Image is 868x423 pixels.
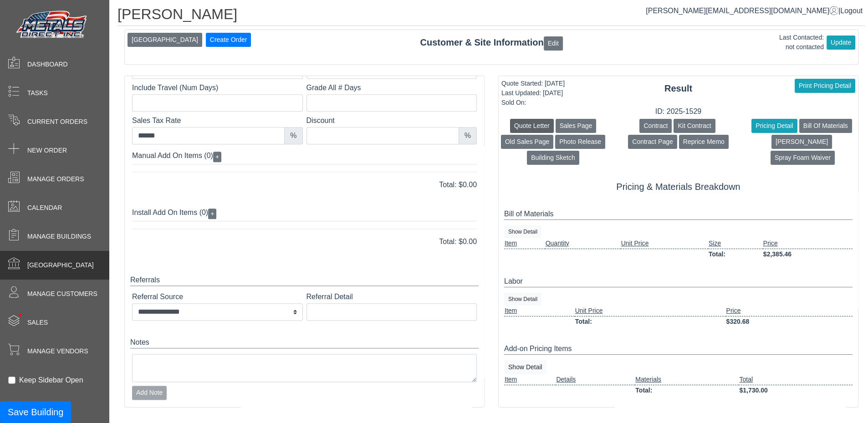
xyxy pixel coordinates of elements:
[9,300,32,330] span: •
[501,79,565,88] div: Quote Started: [DATE]
[504,238,545,249] td: Item
[27,232,91,241] span: Manage Buildings
[130,275,479,286] div: Referrals
[501,88,565,98] div: Last Updated: [DATE]
[132,386,167,400] button: Add Note
[556,119,597,133] button: Sales Page
[504,225,541,238] button: Show Detail
[771,151,835,165] button: Spray Foam Waiver
[19,375,83,386] label: Keep Sidebar Open
[639,119,672,133] button: Contract
[708,249,763,260] td: Total:
[527,151,579,165] button: Building Sketch
[827,36,855,50] button: Update
[621,238,708,249] td: Unit Price
[555,135,605,149] button: Photo Release
[575,316,726,327] td: Total:
[117,5,865,26] h1: [PERSON_NAME]
[501,98,565,107] div: Sold On:
[544,36,563,51] button: Edit
[726,316,853,327] td: $320.68
[125,179,484,190] div: Total: $0.00
[763,238,853,249] td: Price
[501,135,553,149] button: Old Sales Page
[27,203,62,213] span: Calendar
[739,374,853,385] td: Total
[504,276,853,287] div: Labor
[132,148,477,164] div: Manual Add On Items (0)
[27,174,84,184] span: Manage Orders
[739,385,853,396] td: $1,730.00
[128,33,202,47] button: [GEOGRAPHIC_DATA]
[27,88,48,98] span: Tasks
[504,360,546,374] button: Show Detail
[206,33,251,47] button: Create Order
[674,119,715,133] button: Kit Contract
[646,7,838,15] a: [PERSON_NAME][EMAIL_ADDRESS][DOMAIN_NAME]
[306,82,477,93] label: Grade All # Days
[459,127,477,144] div: %
[130,337,479,348] div: Notes
[306,291,477,302] label: Referral Detail
[504,374,556,385] td: Item
[708,238,763,249] td: Size
[840,7,863,15] span: Logout
[504,209,853,220] div: Bill of Materials
[132,115,303,126] label: Sales Tax Rate
[27,318,48,327] span: Sales
[504,181,853,192] h5: Pricing & Materials Breakdown
[504,306,575,316] td: Item
[779,33,824,52] div: Last Contacted: not contacted
[125,36,858,50] div: Customer & Site Information
[14,8,91,42] img: Metals Direct Inc Logo
[795,79,855,93] button: Print Pricing Detail
[27,347,88,356] span: Manage Vendors
[306,115,477,126] label: Discount
[208,209,216,219] button: +
[751,119,797,133] button: Pricing Detail
[799,119,852,133] button: Bill Of Materials
[771,135,832,149] button: [PERSON_NAME]
[27,260,94,270] span: [GEOGRAPHIC_DATA]
[763,249,853,260] td: $2,385.46
[635,374,739,385] td: Materials
[635,385,739,396] td: Total:
[284,127,302,144] div: %
[132,82,303,93] label: Include Travel (Num Days)
[556,374,635,385] td: Details
[213,152,221,162] button: +
[545,238,621,249] td: Quantity
[726,306,853,316] td: Price
[132,205,477,221] div: Install Add On Items (0)
[504,293,541,306] button: Show Detail
[628,135,677,149] button: Contract Page
[575,306,726,316] td: Unit Price
[27,117,87,127] span: Current Orders
[27,60,68,69] span: Dashboard
[646,5,863,16] div: |
[132,291,303,302] label: Referral Source
[679,135,729,149] button: Reprice Memo
[499,106,858,117] div: ID: 2025-1529
[27,289,97,299] span: Manage Customers
[125,236,484,247] div: Total: $0.00
[504,343,853,355] div: Add-on Pricing Items
[499,82,858,95] div: Result
[27,146,67,155] span: New Order
[510,119,554,133] button: Quote Letter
